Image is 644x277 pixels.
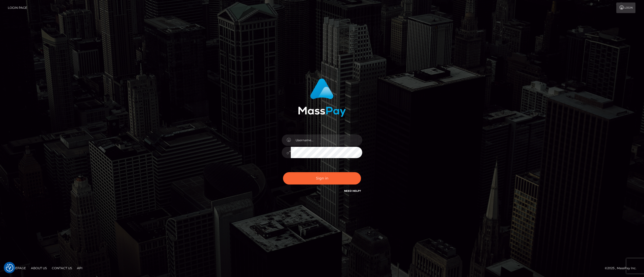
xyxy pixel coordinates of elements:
[616,3,635,13] a: Login
[8,3,27,13] a: Login Page
[75,264,85,272] a: API
[6,264,28,272] a: Homepage
[6,264,13,271] img: Revisit consent button
[29,264,49,272] a: About Us
[298,78,346,117] img: MassPay Login
[605,265,640,271] div: © 2025 , MassPay Inc.
[283,172,361,184] button: Sign in
[50,264,74,272] a: Contact Us
[291,134,362,146] input: Username...
[6,264,13,271] button: Consent Preferences
[344,189,361,193] a: Need Help?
